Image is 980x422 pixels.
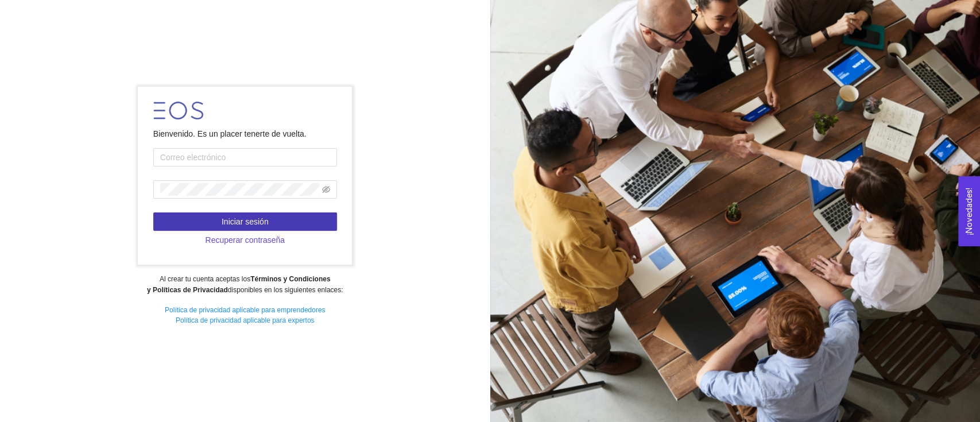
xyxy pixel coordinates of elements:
[165,306,326,314] a: Política de privacidad aplicable para emprendedores
[222,215,269,228] span: Iniciar sesión
[7,274,482,296] div: Al crear tu cuenta aceptas los disponibles en los siguientes enlaces:
[176,316,314,324] a: Política de privacidad aplicable para expertos
[322,185,330,193] span: eye-invisible
[153,231,337,249] button: Recuperar contraseña
[958,176,980,246] button: Open Feedback Widget
[205,234,285,246] span: Recuperar contraseña
[153,148,337,167] input: Correo electrónico
[147,275,330,294] strong: Términos y Condiciones y Políticas de Privacidad
[153,235,337,245] a: Recuperar contraseña
[153,212,337,231] button: Iniciar sesión
[153,127,337,140] div: Bienvenido. Es un placer tenerte de vuelta.
[153,102,203,119] img: LOGO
